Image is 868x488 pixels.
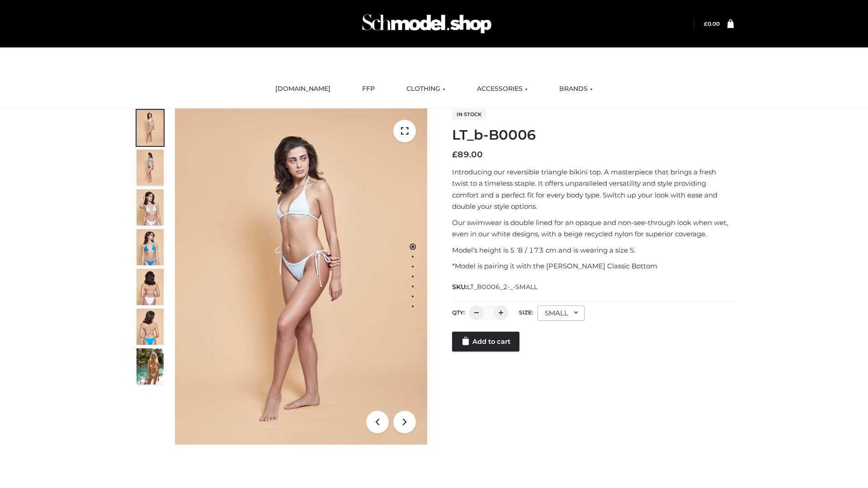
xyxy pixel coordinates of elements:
p: Introducing our reversible triangle bikini top. A masterpiece that brings a fresh twist to a time... [452,166,734,212]
span: £ [452,150,458,160]
bdi: 0.00 [704,20,720,27]
img: ArielClassicBikiniTop_CloudNine_AzureSky_OW114ECO_4-scaled.jpg [137,229,164,265]
div: SMALL [538,305,585,321]
bdi: 89.00 [452,150,483,160]
span: £ [704,20,708,27]
p: Our swimwear is double lined for an opaque and non-see-through look when wet, even in our white d... [452,217,734,240]
p: *Model is pairing it with the [PERSON_NAME] Classic Bottom [452,260,734,272]
img: Arieltop_CloudNine_AzureSky2.jpg [137,348,164,385]
h1: LT_b-B0006 [452,127,734,143]
img: Schmodel Admin 964 [359,6,495,42]
a: CLOTHING [400,79,452,99]
img: ArielClassicBikiniTop_CloudNine_AzureSky_OW114ECO_2-scaled.jpg [137,150,164,186]
img: ArielClassicBikiniTop_CloudNine_AzureSky_OW114ECO_1-scaled.jpg [137,110,164,146]
a: Add to cart [452,332,519,352]
a: BRANDS [552,79,599,99]
span: LT_B0006_2-_-SMALL [467,283,538,291]
a: ACCESSORIES [470,79,534,99]
label: Size: [519,309,533,316]
a: £0.00 [704,20,720,27]
img: ArielClassicBikiniTop_CloudNine_AzureSky_OW114ECO_1 [175,108,427,445]
img: ArielClassicBikiniTop_CloudNine_AzureSky_OW114ECO_8-scaled.jpg [137,309,164,345]
span: In stock [452,109,486,120]
a: FFP [355,79,382,99]
span: SKU: [452,282,538,292]
img: ArielClassicBikiniTop_CloudNine_AzureSky_OW114ECO_7-scaled.jpg [137,269,164,305]
p: Model’s height is 5 ‘8 / 173 cm and is wearing a size S. [452,244,734,256]
label: QTY: [452,309,465,316]
a: [DOMAIN_NAME] [269,79,337,99]
img: ArielClassicBikiniTop_CloudNine_AzureSky_OW114ECO_3-scaled.jpg [137,189,164,225]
